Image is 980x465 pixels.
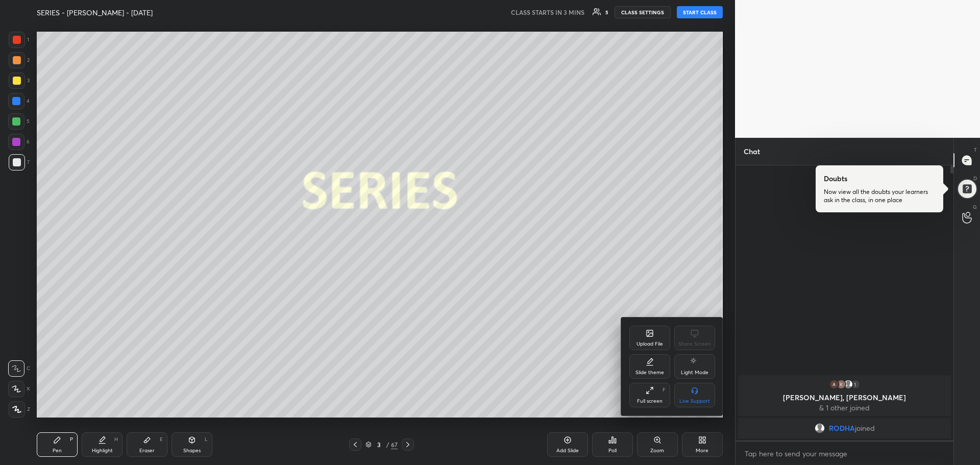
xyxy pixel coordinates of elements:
div: F [663,387,666,393]
div: Live Support [679,399,710,404]
div: Slide theme [635,370,664,375]
div: Full screen [637,399,663,404]
div: Light Mode [681,370,708,375]
div: Upload File [636,341,663,347]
